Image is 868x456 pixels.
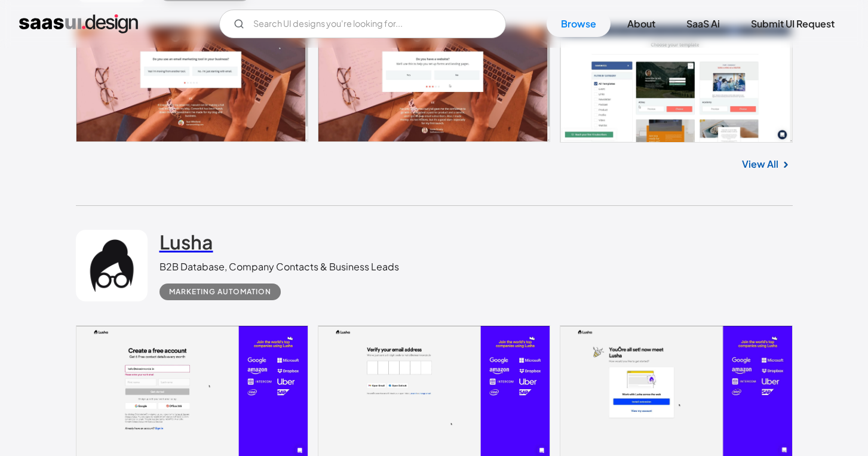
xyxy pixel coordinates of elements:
div: B2B Database, Company Contacts & Business Leads [160,260,399,274]
div: Marketing Automation [169,285,271,299]
a: About [613,11,670,37]
a: Browse [547,11,611,37]
form: Email Form [219,10,506,38]
a: Submit UI Request [737,11,849,37]
a: home [19,14,138,33]
h2: Lusha [160,230,213,254]
input: Search UI designs you're looking for... [219,10,506,38]
a: SaaS Ai [672,11,734,37]
a: View All [742,157,778,171]
a: Lusha [160,230,213,260]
